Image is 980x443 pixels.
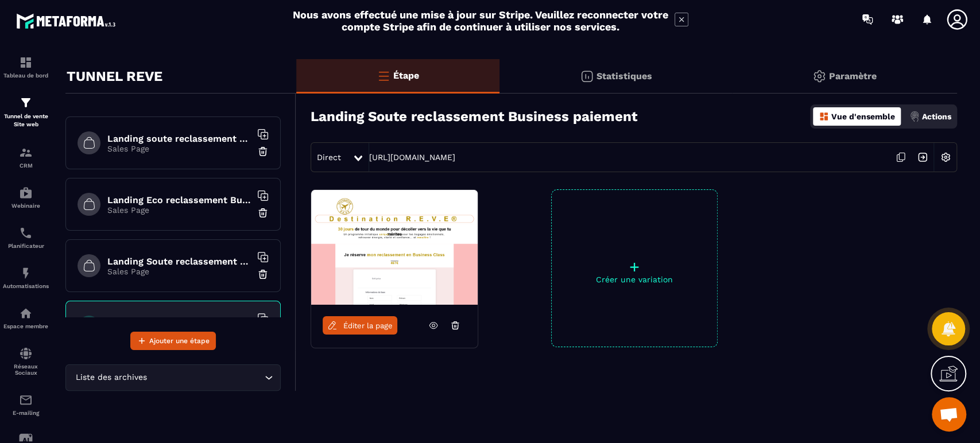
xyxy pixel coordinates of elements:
[3,384,49,425] a: emailemailE-mailing
[909,111,920,122] img: actions.d6e523a2.png
[3,243,49,249] p: Planificateur
[19,96,33,110] img: formation
[596,71,652,81] p: Statistiques
[580,69,594,83] img: stats.20deebd0.svg
[3,283,49,289] p: Automatisations
[19,266,33,280] img: automations
[922,112,951,121] p: Actions
[107,267,251,276] p: Sales Page
[3,363,49,376] p: Réseaux Sociaux
[107,317,251,328] h6: Landing Soute reclassement Business paiement
[935,146,956,168] img: setting-w.858f3a88.svg
[343,321,393,330] span: Éditer la page
[19,306,33,320] img: automations
[3,72,49,79] p: Tableau de bord
[3,137,49,177] a: formationformationCRM
[107,256,251,267] h6: Landing Soute reclassement Eco paiement
[19,226,33,240] img: scheduler
[3,298,49,338] a: automationsautomationsEspace membre
[377,69,390,83] img: bars-o.4a397970.svg
[323,316,397,335] a: Éditer la page
[107,144,251,153] p: Sales Page
[19,146,33,160] img: formation
[552,275,717,284] p: Créer une variation
[932,397,966,432] div: Ouvrir le chat
[3,162,49,169] p: CRM
[3,410,49,416] p: E-mailing
[67,65,162,88] p: TUNNEL REVE
[3,203,49,209] p: Webinaire
[19,393,33,407] img: email
[3,323,49,329] p: Espace membre
[107,133,251,144] h6: Landing soute reclassement choix
[552,259,717,275] p: +
[3,87,49,137] a: formationformationTunnel de vente Site web
[3,112,49,129] p: Tunnel de vente Site web
[149,371,262,384] input: Search for option
[393,70,419,81] p: Étape
[149,335,210,347] span: Ajouter une étape
[3,258,49,298] a: automationsautomationsAutomatisations
[257,269,269,280] img: trash
[829,71,877,81] p: Paramètre
[3,177,49,217] a: automationsautomationsWebinaire
[257,146,269,157] img: trash
[292,9,669,33] h2: Nous avons effectué une mise à jour sur Stripe. Veuillez reconnecter votre compte Stripe afin de ...
[831,112,895,121] p: Vue d'ensemble
[819,111,829,122] img: dashboard-orange.40269519.svg
[311,190,478,305] img: image
[130,332,216,350] button: Ajouter une étape
[912,146,933,168] img: arrow-next.bcc2205e.svg
[73,371,149,384] span: Liste des archives
[311,108,637,125] h3: Landing Soute reclassement Business paiement
[107,195,251,205] h6: Landing Eco reclassement Business paiement
[369,153,455,162] a: [URL][DOMAIN_NAME]
[19,347,33,360] img: social-network
[812,69,826,83] img: setting-gr.5f69749f.svg
[65,364,281,391] div: Search for option
[317,153,341,162] span: Direct
[19,56,33,69] img: formation
[3,47,49,87] a: formationformationTableau de bord
[16,10,119,32] img: logo
[19,186,33,200] img: automations
[107,205,251,215] p: Sales Page
[3,338,49,384] a: social-networksocial-networkRéseaux Sociaux
[3,217,49,258] a: schedulerschedulerPlanificateur
[257,207,269,219] img: trash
